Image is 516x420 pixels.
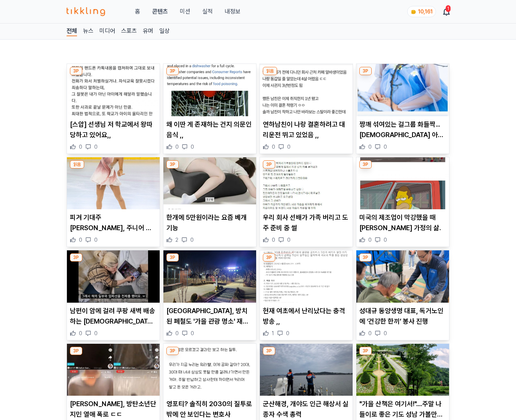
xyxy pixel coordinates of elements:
span: 0 [191,143,194,151]
div: 3P [스압] 선생님 저 학교에서 왕따 당하고 있어요,, [스압] 선생님 저 학교에서 왕따 당하고 있어요,, 0 0 [67,64,160,154]
p: 현재 여초에서 난리났다는 충격 방송 ,, [263,306,350,327]
span: 0 [190,236,194,244]
div: 읽음 [70,160,84,169]
p: 짱깨 섞여있는 걸그룹 화들짝... [DEMOGRAPHIC_DATA] 아이돌 한복 자태 [359,119,446,140]
div: 3P [263,347,275,355]
div: 3P 성대규 동양생명 대표, 독거노인에 ‘건강한 한끼’ 봉사 진행 성대규 동양생명 대표, 독거노인에 ‘건강한 한끼’ 봉사 진행 0 0 [356,250,449,340]
div: 3P 군산시, 방치된 폐철도 '가을 관광 명소' 재탄생 [GEOGRAPHIC_DATA], 방치된 폐철도 '가을 관광 명소' 재탄생 0 0 [163,250,257,340]
span: 0 [287,236,291,244]
img: 군산해경, 개야도 인근 해상서 실종자 수색 총력 [260,344,353,396]
div: 3P [359,160,372,169]
img: coin [411,9,417,15]
img: [스압] 선생님 저 학교에서 왕따 당하고 있어요,, [67,64,160,116]
div: 3P [166,347,179,355]
span: 0 [368,143,372,151]
div: 3P 짱깨 섞여있는 걸그룹 화들짝... 일본인 아이돌 한복 자태 짱깨 섞여있는 걸그룹 화들짝... [DEMOGRAPHIC_DATA] 아이돌 한복 자태 0 0 [356,64,449,154]
img: 영포티? 솔직히 2030의 질투로밖에 안 보인다는 변호사 [163,344,256,396]
a: 1 [443,7,449,16]
span: 0 [384,236,387,244]
span: 0 [272,143,275,151]
span: 0 [175,330,179,337]
div: 3P [166,67,179,75]
span: 0 [287,143,291,151]
div: 3P [359,253,372,262]
img: 티끌링 [67,7,105,16]
a: 유머 [143,27,153,36]
span: 10,161 [418,9,433,15]
img: 우리 회사 선배가 가족 버리고 도주 준비 중 썰 [260,157,353,210]
p: [스압] 선생님 저 학교에서 왕따 당하고 있어요,, [70,119,157,140]
p: 연하남친이 나랑 결혼하려고 대리운전 뛰고 있었음 ,, [263,119,350,140]
button: 미션 [180,7,190,16]
p: 피겨 기대주 [PERSON_NAME], 주니어 그랑프리 7차 대회 쇼트 4위 [70,212,157,233]
a: 홈 [135,7,140,16]
div: 읽음 연하남친이 나랑 결혼하려고 대리운전 뛰고 있었음 ,, 연하남친이 나랑 결혼하려고 대리운전 뛰고 있었음 ,, 0 0 [259,64,353,154]
p: 미국의 제조업이 막강했을 때 [PERSON_NAME] 가정의 삶. [359,212,446,233]
div: 1 [446,5,451,12]
a: 실적 [202,7,213,16]
span: 0 [191,330,194,337]
div: 3P 왜 이딴 게 존재하는 건지 의문인 음식 ,, 왜 이딴 게 존재하는 건지 의문인 음식 ,, 0 0 [163,64,257,154]
img: 군산시, 방치된 폐철도 '가을 관광 명소' 재탄생 [163,250,256,303]
img: 왜 이딴 게 존재하는 건지 의문인 음식 ,, [163,64,256,116]
span: 0 [384,143,387,151]
div: 3P [359,67,372,75]
div: 읽음 [263,67,277,75]
img: "가을 산책은 여기서!"....주말 나들이로 좋은 기도 성남 가볼만한 곳 BEST 4 추천 [356,344,449,396]
span: 0 [368,330,372,337]
a: 일상 [159,27,170,36]
span: 0 [94,236,98,244]
span: 0 [272,236,275,244]
div: 3P [70,67,82,75]
a: 내정보 [225,7,240,16]
div: 3P [166,160,179,169]
img: 미국의 제조업이 막강했을 때 호머 가정의 삶. [356,157,449,210]
p: 왜 이딴 게 존재하는 건지 의문인 음식 ,, [166,119,253,140]
a: coin 10,161 [407,6,434,17]
span: 0 [79,330,82,337]
p: 한개에 5만원이라는 요즘 베개 기능 [166,212,253,233]
img: 한개에 5만원이라는 요즘 베개 기능 [163,157,256,210]
img: 남편이 암에 걸려 쿠팡 새벽 배송하는 외국인아내의 삶 [67,250,160,303]
img: 짱깨 섞여있는 걸그룹 화들짝... 일본인 아이돌 한복 자태 [356,64,449,116]
div: 3P 우리 회사 선배가 가족 버리고 도주 준비 중 썰 우리 회사 선배가 가족 버리고 도주 준비 중 썰 0 0 [259,157,353,247]
span: 0 [384,330,387,337]
div: 3P [70,347,82,355]
span: 0 [368,236,372,244]
div: 3P 미국의 제조업이 막강했을 때 호머 가정의 삶. 미국의 제조업이 막강했을 때 [PERSON_NAME] 가정의 삶. 0 0 [356,157,449,247]
img: 피겨 기대주 윤서진, 주니어 그랑프리 7차 대회 쇼트 4위 [67,157,160,210]
div: 3P [70,253,82,262]
div: 3P 현재 여초에서 난리났다는 충격 방송 ,, 현재 여초에서 난리났다는 충격 방송 ,, 1 0 [259,250,353,340]
div: 3P [359,347,372,355]
p: 군산해경, 개야도 인근 해상서 실종자 수색 총력 [263,399,350,420]
span: 0 [175,143,179,151]
a: 콘텐츠 [152,7,168,16]
p: 영포티? 솔직히 2030의 질투로밖에 안 보인다는 변호사 [166,399,253,420]
a: 미디어 [99,27,115,36]
div: 3P [166,253,179,262]
div: 3P 남편이 암에 걸려 쿠팡 새벽 배송하는 외국인아내의 삶 남편이 암에 걸려 쿠팡 새벽 배송하는 [DEMOGRAPHIC_DATA]아내의 삶 0 0 [67,250,160,340]
div: 3P [263,253,275,262]
a: 전체 [67,27,77,36]
span: 0 [94,143,98,151]
span: 0 [79,236,82,244]
span: 0 [286,330,289,337]
img: 송다은, 방탄소년단 지민 열애 폭로 ㄷㄷ [67,344,160,396]
p: [GEOGRAPHIC_DATA], 방치된 폐철도 '가을 관광 명소' 재탄생 [166,306,253,327]
p: 우리 회사 선배가 가족 버리고 도주 준비 중 썰 [263,212,350,233]
img: 연하남친이 나랑 결혼하려고 대리운전 뛰고 있었음 ,, [260,64,353,116]
div: 3P [263,160,275,169]
span: 2 [175,236,178,244]
a: 스포츠 [121,27,137,36]
p: [PERSON_NAME], 방탄소년단 지민 열애 폭로 ㄷㄷ [70,399,157,420]
span: 1 [272,330,274,337]
a: 뉴스 [83,27,93,36]
img: 성대규 동양생명 대표, 독거노인에 ‘건강한 한끼’ 봉사 진행 [356,250,449,303]
div: 읽음 피겨 기대주 윤서진, 주니어 그랑프리 7차 대회 쇼트 4위 피겨 기대주 [PERSON_NAME], 주니어 그랑프리 7차 대회 쇼트 4위 0 0 [67,157,160,247]
p: 남편이 암에 걸려 쿠팡 새벽 배송하는 [DEMOGRAPHIC_DATA]아내의 삶 [70,306,157,327]
img: 현재 여초에서 난리났다는 충격 방송 ,, [260,250,353,303]
span: 0 [94,330,98,337]
p: "가을 산책은 여기서!"....주말 나들이로 좋은 기도 성남 가볼만한 곳 BEST 4 추천 [359,399,446,420]
span: 0 [79,143,82,151]
p: 성대규 동양생명 대표, 독거노인에 ‘건강한 한끼’ 봉사 진행 [359,306,446,327]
